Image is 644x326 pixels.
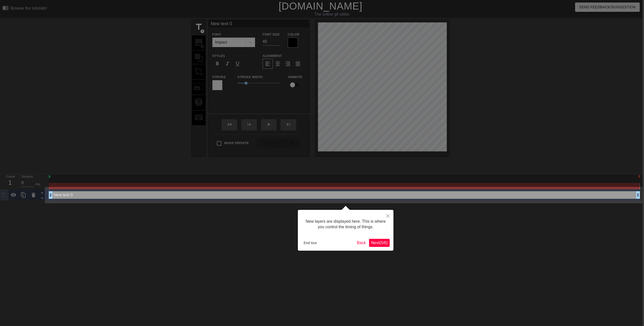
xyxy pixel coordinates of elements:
span: Next ( 5 / 6 ) [371,241,388,245]
button: End tour [302,239,319,247]
button: Back [355,239,368,247]
button: Close [382,210,393,221]
div: New layers are displayed here. This is where you control the timing of things. [302,214,390,235]
button: Next [369,239,390,247]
